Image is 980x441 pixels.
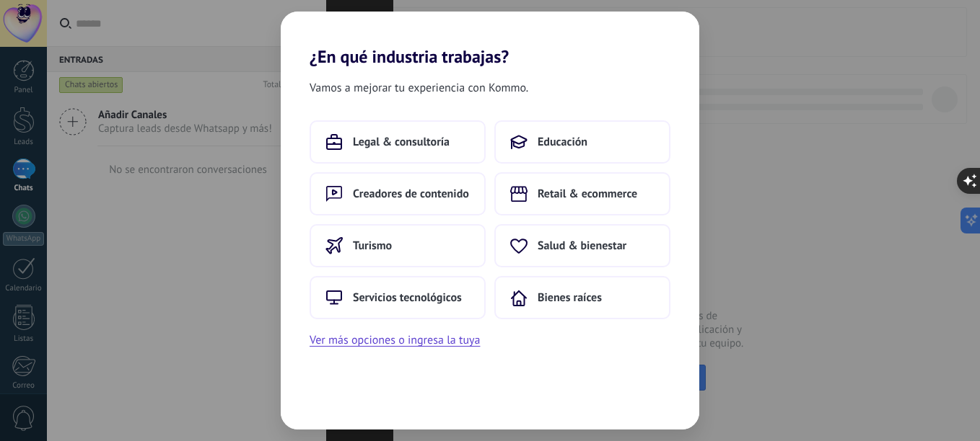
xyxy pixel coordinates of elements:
span: Vamos a mejorar tu experiencia con Kommo. [310,79,528,97]
span: Bienes raíces [538,290,602,305]
button: Creadores de contenido [310,172,486,215]
button: Retail & ecommerce [494,172,670,215]
button: Legal & consultoría [310,120,486,164]
button: Ver más opciones o ingresa la tuya [310,331,480,349]
button: Servicios tecnológicos [310,276,486,319]
button: Educación [494,120,670,164]
span: Turismo [353,239,392,253]
span: Creadores de contenido [353,187,469,201]
span: Servicios tecnológicos [353,290,462,305]
span: Salud & bienestar [538,239,626,253]
span: Retail & ecommerce [538,187,637,201]
button: Bienes raíces [494,276,670,319]
span: Legal & consultoría [353,135,450,149]
h2: ¿En qué industria trabajas? [281,12,699,67]
button: Salud & bienestar [494,224,670,267]
span: Educación [538,135,587,149]
button: Turismo [310,224,486,267]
